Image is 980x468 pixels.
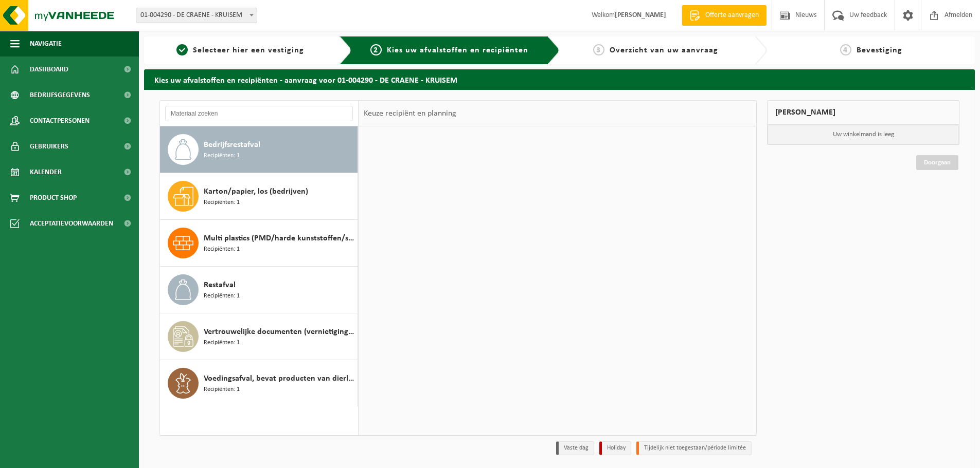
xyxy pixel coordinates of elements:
[30,31,62,57] span: Navigatie
[204,185,308,198] span: Karton/papier, los (bedrijven)
[30,185,77,211] span: Product Shop
[370,44,382,55] span: 2
[30,57,68,82] span: Dashboard
[204,232,355,245] span: Multi plastics (PMD/harde kunststoffen/spanbanden/EPS/folie naturel/folie gemengd)
[204,326,355,338] span: Vertrouwelijke documenten (vernietiging - recyclage)
[916,155,958,170] a: Doorgaan
[160,126,358,173] button: Bedrijfsrestafval Recipiënten: 1
[160,267,358,313] button: Restafval Recipiënten: 1
[359,101,461,126] div: Keuze recipiënt en planning
[160,360,358,406] button: Voedingsafval, bevat producten van dierlijke oorsprong, onverpakt, categorie 3 Recipiënten: 1
[176,44,188,55] span: 1
[387,46,528,54] span: Kies uw afvalstoffen en recipiënten
[30,159,62,185] span: Kalender
[30,82,90,108] span: Bedrijfsgegevens
[204,279,236,291] span: Restafval
[30,108,90,134] span: Contactpersonen
[610,46,718,54] span: Overzicht van uw aanvraag
[204,338,240,348] span: Recipiënten: 1
[204,245,240,254] span: Recipiënten: 1
[144,69,975,89] h2: Kies uw afvalstoffen en recipiënten - aanvraag voor 01-004290 - DE CRAENE - KRUISEM
[136,8,257,23] span: 01-004290 - DE CRAENE - KRUISEM
[556,441,594,455] li: Vaste dag
[30,134,68,159] span: Gebruikers
[193,46,304,54] span: Selecteer hier een vestiging
[636,441,752,455] li: Tijdelijk niet toegestaan/période limitée
[204,291,240,301] span: Recipiënten: 1
[165,106,353,121] input: Materiaal zoeken
[204,198,240,208] span: Recipiënten: 1
[149,44,331,57] a: 1Selecteer hier een vestiging
[30,211,113,236] span: Acceptatievoorwaarden
[682,5,767,26] a: Offerte aanvragen
[160,173,358,220] button: Karton/papier, los (bedrijven) Recipiënten: 1
[136,8,257,23] span: 01-004290 - DE CRAENE - KRUISEM
[204,151,240,161] span: Recipiënten: 1
[840,44,851,55] span: 4
[204,139,260,151] span: Bedrijfsrestafval
[204,385,240,395] span: Recipiënten: 1
[204,372,355,385] span: Voedingsafval, bevat producten van dierlijke oorsprong, onverpakt, categorie 3
[160,313,358,360] button: Vertrouwelijke documenten (vernietiging - recyclage) Recipiënten: 1
[767,100,959,125] div: [PERSON_NAME]
[160,220,358,267] button: Multi plastics (PMD/harde kunststoffen/spanbanden/EPS/folie naturel/folie gemengd) Recipiënten: 1
[599,441,631,455] li: Holiday
[768,125,959,144] p: Uw winkelmand is leeg
[593,44,604,55] span: 3
[857,46,902,54] span: Bevestiging
[703,10,761,21] span: Offerte aanvragen
[615,11,666,19] strong: [PERSON_NAME]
